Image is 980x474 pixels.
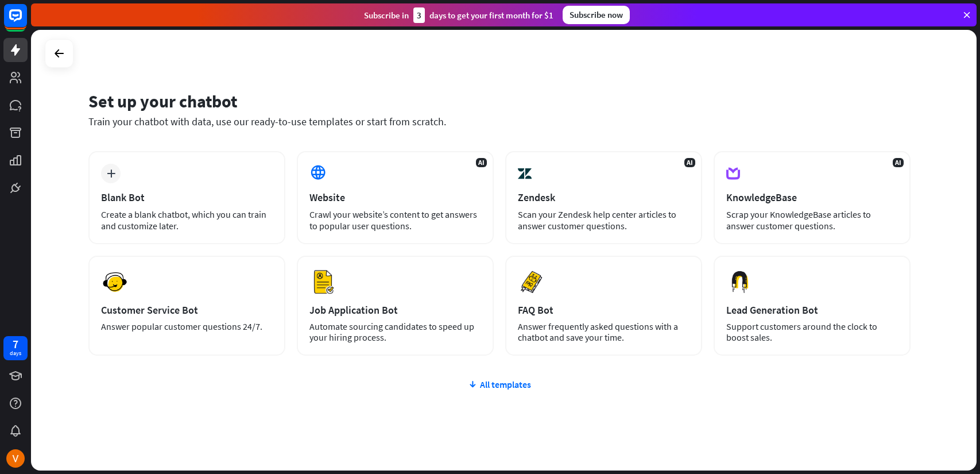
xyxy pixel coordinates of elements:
[518,303,690,317] div: FAQ Bot
[518,321,690,343] div: Answer frequently asked questions with a chatbot and save your time.
[101,191,273,204] div: Blank Bot
[88,115,911,128] div: Train your chatbot with data, use our ready-to-use templates or start from scratch.
[518,209,690,232] div: Scan your Zendesk help center articles to answer customer questions.
[726,191,898,204] div: KnowledgeBase
[88,379,911,390] div: All templates
[10,349,21,357] div: days
[13,339,18,349] div: 7
[101,303,273,317] div: Customer Service Bot
[88,90,911,112] div: Set up your chatbot
[101,209,273,232] div: Create a blank chatbot, which you can train and customize later.
[309,191,481,204] div: Website
[684,158,695,167] span: AI
[101,321,273,332] div: Answer popular customer questions 24/7.
[726,303,898,317] div: Lead Generation Bot
[893,158,904,167] span: AI
[309,321,481,343] div: Automate sourcing candidates to speed up your hiring process.
[726,209,898,232] div: Scrap your KnowledgeBase articles to answer customer questions.
[413,7,425,23] div: 3
[309,209,481,232] div: Crawl your website’s content to get answers to popular user questions.
[563,6,630,24] div: Subscribe now
[476,158,487,167] span: AI
[107,169,115,178] i: plus
[518,191,690,204] div: Zendesk
[364,7,553,23] div: Subscribe in days to get your first month for $1
[726,321,898,343] div: Support customers around the clock to boost sales.
[309,303,481,317] div: Job Application Bot
[3,336,28,360] a: 7 days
